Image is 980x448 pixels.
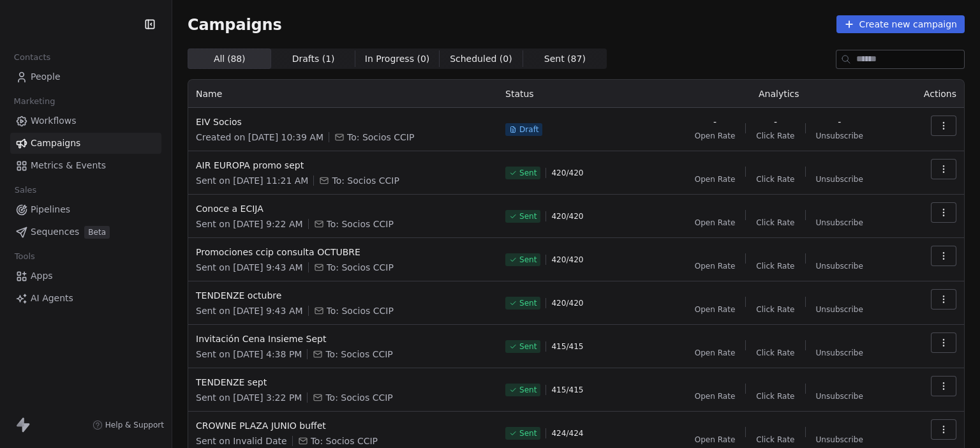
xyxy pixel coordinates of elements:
span: To: Socios CCIP [327,261,394,274]
span: 420 / 420 [551,168,583,178]
span: Unsubscribe [816,435,863,445]
span: Sent [519,255,537,265]
span: Sent ( 87 ) [544,52,586,66]
a: Metrics & Events [10,155,161,176]
a: SequencesBeta [10,221,161,243]
span: Sent on [DATE] 9:43 AM [196,304,303,317]
span: Promociones ccip consulta OCTUBRE [196,246,490,258]
span: - [838,116,841,128]
span: EIV Socios [196,116,490,128]
span: Click Rate [756,174,794,184]
span: Contacts [8,48,56,67]
span: 420 / 420 [551,255,583,265]
span: To: Socios CCIP [325,391,392,404]
span: Sent on [DATE] 9:43 AM [196,261,303,274]
span: TENDENZE sept [196,376,490,389]
span: AIR EUROPA promo sept [196,159,490,172]
a: Workflows [10,110,161,131]
span: Tools [9,247,40,266]
span: Open Rate [695,131,736,141]
span: 424 / 424 [551,428,583,438]
a: People [10,66,161,87]
span: Open Rate [695,304,736,315]
span: Open Rate [695,174,736,184]
a: AI Agents [10,288,161,309]
span: AI Agents [31,292,73,305]
span: 415 / 415 [551,385,583,395]
span: Unsubscribe [816,261,863,271]
span: Open Rate [695,261,736,271]
span: Invitación Cena Insieme Sept [196,332,490,345]
span: Click Rate [756,348,794,358]
span: Click Rate [756,304,794,315]
span: Unsubscribe [816,304,863,315]
span: Sent on [DATE] 9:22 AM [196,218,303,230]
span: Unsubscribe [816,174,863,184]
button: Create new campaign [836,15,965,33]
span: In Progress ( 0 ) [365,52,430,66]
span: Conoce a ECIJA [196,202,490,215]
span: To: Socios CCIP [327,304,394,317]
span: To: Socios CCIP [347,131,414,144]
th: Analytics [657,80,901,108]
span: People [31,70,61,84]
span: Scheduled ( 0 ) [450,52,512,66]
span: Open Rate [695,218,736,228]
span: Draft [519,124,538,135]
span: Sent [519,341,537,352]
span: Drafts ( 1 ) [292,52,335,66]
a: Help & Support [93,420,164,430]
span: Campaigns [31,137,80,150]
span: Click Rate [756,218,794,228]
span: 420 / 420 [551,298,583,308]
span: Sent on Invalid Date [196,435,287,447]
span: Pipelines [31,203,70,216]
a: Pipelines [10,199,161,220]
span: Click Rate [756,131,794,141]
span: 415 / 415 [551,341,583,352]
th: Status [498,80,657,108]
span: CROWNE PLAZA JUNIO buffet [196,419,490,432]
span: Sales [9,181,42,200]
span: Click Rate [756,391,794,401]
span: - [774,116,777,128]
span: Open Rate [695,391,736,401]
span: TENDENZE octubre [196,289,490,302]
th: Name [188,80,498,108]
span: Apps [31,269,53,283]
span: Help & Support [105,420,164,430]
span: Beta [84,226,110,239]
th: Actions [901,80,964,108]
a: Campaigns [10,133,161,154]
span: Sequences [31,225,79,239]
span: Workflows [31,114,77,128]
span: Marketing [8,92,61,111]
span: Sent [519,428,537,438]
span: Unsubscribe [816,131,863,141]
span: Sent on [DATE] 11:21 AM [196,174,308,187]
a: Apps [10,265,161,287]
span: Click Rate [756,435,794,445]
span: Unsubscribe [816,218,863,228]
span: Sent on [DATE] 4:38 PM [196,348,302,361]
span: To: Socios CCIP [311,435,378,447]
span: Sent [519,211,537,221]
span: Open Rate [695,348,736,358]
span: 420 / 420 [551,211,583,221]
span: Sent on [DATE] 3:22 PM [196,391,302,404]
span: To: Socios CCIP [332,174,399,187]
span: Metrics & Events [31,159,106,172]
span: - [713,116,716,128]
span: Sent [519,298,537,308]
span: To: Socios CCIP [325,348,392,361]
span: Sent [519,168,537,178]
span: To: Socios CCIP [327,218,394,230]
span: Created on [DATE] 10:39 AM [196,131,323,144]
span: Click Rate [756,261,794,271]
span: Sent [519,385,537,395]
span: Open Rate [695,435,736,445]
span: Unsubscribe [816,348,863,358]
span: Campaigns [188,15,282,33]
span: Unsubscribe [816,391,863,401]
